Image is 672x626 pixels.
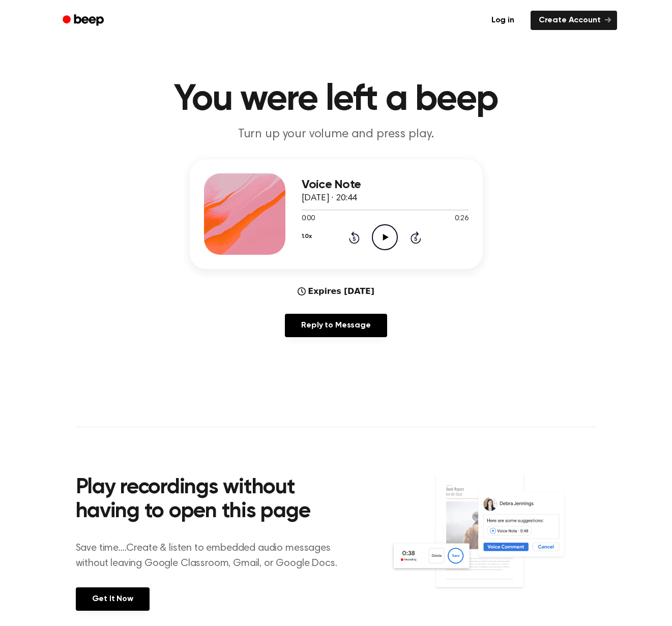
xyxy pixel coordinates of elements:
span: 0:00 [302,214,315,224]
img: Voice Comments on Docs and Recording Widget [390,473,596,610]
h2: Play recordings without having to open this page [76,476,350,524]
button: 1.0x [302,228,312,245]
a: Create Account [531,11,617,30]
a: Log in [481,9,524,32]
a: Reply to Message [285,314,387,337]
p: Turn up your volume and press play. [141,126,532,143]
h3: Voice Note [302,178,469,192]
h1: You were left a beep [76,81,597,118]
a: Get It Now [76,587,150,611]
span: [DATE] · 20:44 [302,194,358,203]
p: Save time....Create & listen to embedded audio messages without leaving Google Classroom, Gmail, ... [76,541,350,571]
span: 0:26 [455,214,468,224]
div: Expires [DATE] [298,285,374,297]
a: Beep [55,11,113,31]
